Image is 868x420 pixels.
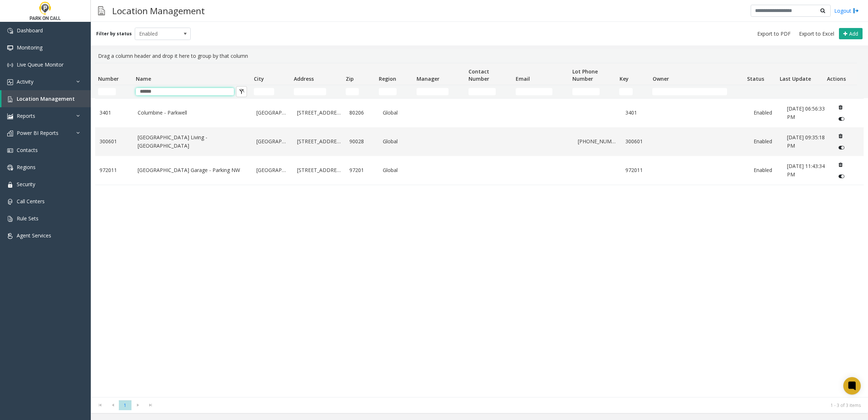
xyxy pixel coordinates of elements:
a: Global [383,166,412,174]
span: Export to PDF [757,30,791,37]
span: Lot Phone Number [572,68,598,82]
button: Disable [835,113,848,125]
a: 90028 [349,137,374,145]
span: Region [379,75,396,82]
img: 'icon' [7,216,13,222]
img: pageIcon [98,2,105,20]
span: Reports [17,112,35,119]
a: 97201 [349,166,374,174]
th: Status [744,63,777,85]
label: Filter by status [96,31,132,37]
button: Add [839,28,863,40]
a: [DATE] 09:35:18 PM [787,133,826,150]
img: 'icon' [7,62,13,68]
img: logout [853,7,859,15]
span: Manager [417,75,439,82]
span: Address [294,75,314,82]
td: City Filter [251,85,291,98]
td: Lot Phone Number Filter [569,85,617,98]
button: Delete [835,101,846,113]
span: City [254,75,264,82]
div: Drag a column header and drop it here to group by that column [95,49,864,63]
button: Disable [835,171,848,182]
span: Activity [17,78,33,85]
td: Zip Filter [343,85,376,98]
a: Columbine - Parkwell [138,109,248,117]
input: Lot Phone Number Filter [572,88,600,95]
input: Region Filter [379,88,397,95]
a: 300601 [100,137,129,145]
a: [DATE] 11:43:34 PM [787,162,826,179]
span: Dashboard [17,27,43,34]
span: Export to Excel [799,30,834,37]
input: Contact Number Filter [469,88,496,95]
td: Manager Filter [414,85,466,98]
span: Rule Sets [17,215,38,222]
td: Region Filter [376,85,414,98]
a: [GEOGRAPHIC_DATA] [256,137,288,145]
span: Owner [653,75,669,82]
a: 972011 [625,166,650,174]
td: Status Filter [744,85,777,98]
td: Email Filter [513,85,569,98]
a: 300601 [625,137,650,145]
button: Delete [835,159,846,171]
img: 'icon' [7,165,13,171]
span: Call Centers [17,198,45,205]
span: Monitoring [17,44,42,51]
a: Logout [834,7,859,15]
input: Manager Filter [417,88,449,95]
td: Contact Number Filter [466,85,513,98]
span: Regions [17,164,36,171]
input: Zip Filter [346,88,359,95]
input: City Filter [254,88,274,95]
button: Export to PDF [754,29,794,39]
span: [DATE] 09:35:18 PM [787,134,825,149]
td: Key Filter [616,85,649,98]
span: [DATE] 11:43:34 PM [787,163,825,177]
img: 'icon' [7,182,13,188]
img: 'icon' [7,131,13,136]
span: Security [17,181,35,188]
span: Name [136,75,151,82]
h3: Location Management [109,2,208,20]
a: [GEOGRAPHIC_DATA] [256,166,288,174]
span: Location Management [17,95,75,102]
span: Contact Number [469,68,489,82]
button: Disable [835,142,848,153]
button: Export to Excel [796,29,837,39]
kendo-pager-info: 1 - 3 of 3 items [161,402,861,408]
img: 'icon' [7,113,13,119]
img: 'icon' [7,79,13,85]
a: [STREET_ADDRESS] [297,137,341,145]
a: [GEOGRAPHIC_DATA] Garage - Parking NW [138,166,248,174]
span: Live Queue Monitor [17,61,64,68]
span: Number [98,75,119,82]
span: Last Update [780,75,811,82]
a: 3401 [100,109,129,117]
span: Page 1 [119,400,131,410]
a: 80206 [349,109,374,117]
img: 'icon' [7,148,13,153]
a: [STREET_ADDRESS] [297,166,341,174]
img: 'icon' [7,199,13,205]
span: Power BI Reports [17,129,58,136]
td: Number Filter [95,85,133,98]
a: [GEOGRAPHIC_DATA] [256,109,288,117]
a: 3401 [625,109,650,117]
input: Address Filter [294,88,326,95]
a: [STREET_ADDRESS] [297,109,341,117]
input: Owner Filter [652,88,727,95]
span: Contacts [17,147,38,153]
span: Email [516,75,530,82]
img: 'icon' [7,96,13,102]
td: Address Filter [291,85,343,98]
td: Last Update Filter [777,85,824,98]
img: 'icon' [7,28,13,34]
a: Location Management [1,90,91,107]
a: Enabled [754,137,778,145]
input: Number Filter [98,88,116,95]
td: Owner Filter [649,85,744,98]
div: Data table [91,63,868,397]
td: Actions Filter [824,85,857,98]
